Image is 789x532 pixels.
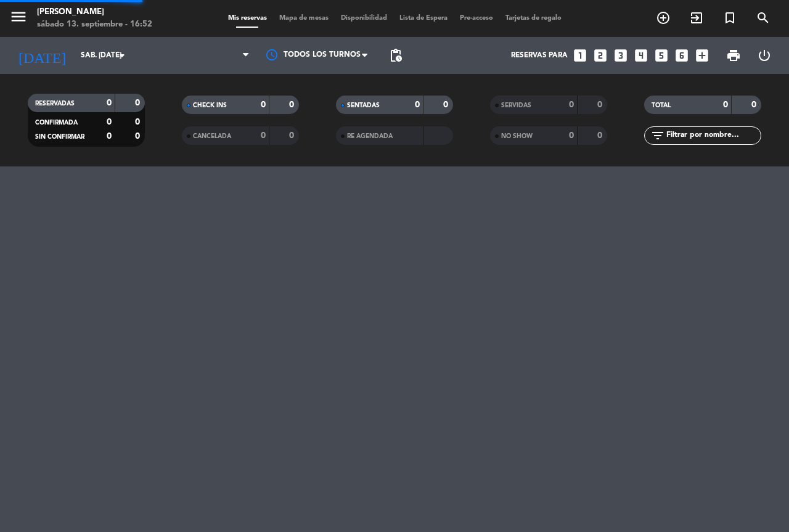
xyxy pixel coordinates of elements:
[261,100,266,109] strong: 0
[135,118,142,126] strong: 0
[388,48,403,63] span: pending_actions
[723,100,728,109] strong: 0
[135,132,142,141] strong: 0
[572,47,588,63] i: looks_one
[569,131,574,140] strong: 0
[37,18,152,31] div: sábado 13. septiembre - 16:52
[501,133,533,139] span: NO SHOW
[261,131,266,140] strong: 0
[222,15,273,22] span: Mis reservas
[722,10,737,25] i: turned_in_not
[9,7,28,30] button: menu
[289,100,296,109] strong: 0
[193,133,231,139] span: CANCELADA
[107,99,112,107] strong: 0
[115,48,129,63] i: arrow_drop_down
[749,37,780,74] div: LOG OUT
[9,7,28,26] i: menu
[289,131,296,140] strong: 0
[393,15,454,22] span: Lista de Espera
[454,15,499,22] span: Pre-acceso
[499,15,568,22] span: Tarjetas de regalo
[613,47,629,63] i: looks_3
[653,47,669,63] i: looks_5
[751,100,759,109] strong: 0
[347,133,393,139] span: RE AGENDADA
[35,100,75,107] span: RESERVADAS
[135,99,142,107] strong: 0
[35,120,78,126] span: CONFIRMADA
[107,118,112,126] strong: 0
[415,100,420,109] strong: 0
[674,47,690,63] i: looks_6
[597,131,605,140] strong: 0
[35,134,84,140] span: SIN CONFIRMAR
[756,10,771,25] i: search
[501,102,531,108] span: SERVIDAS
[757,48,772,63] i: power_settings_new
[107,132,112,141] strong: 0
[193,102,227,108] span: CHECK INS
[694,47,710,63] i: add_box
[569,100,574,109] strong: 0
[9,42,75,69] i: [DATE]
[652,102,671,108] span: TOTAL
[650,128,665,143] i: filter_list
[633,47,649,63] i: looks_4
[37,6,152,18] div: [PERSON_NAME]
[597,100,605,109] strong: 0
[689,10,704,25] i: exit_to_app
[592,47,608,63] i: looks_two
[656,10,671,25] i: add_circle_outline
[511,51,568,60] span: Reservas para
[335,15,393,22] span: Disponibilidad
[273,15,335,22] span: Mapa de mesas
[665,129,761,142] input: Filtrar por nombre...
[443,100,451,109] strong: 0
[726,48,741,63] span: print
[347,102,380,108] span: SENTADAS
